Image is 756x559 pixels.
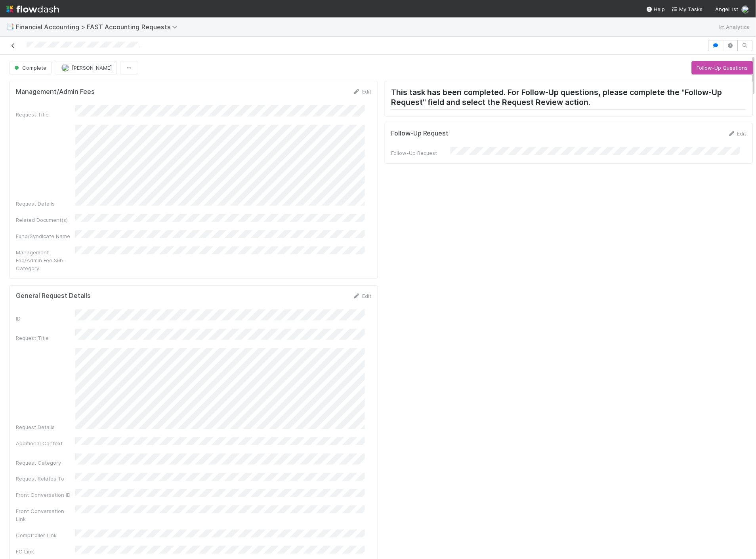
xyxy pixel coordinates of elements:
[391,88,746,110] h2: This task has been completed. For Follow-Up questions, please complete the "Follow-Up Request" fi...
[16,459,75,467] div: Request Category
[16,423,75,431] div: Request Details
[55,61,117,74] button: [PERSON_NAME]
[61,64,69,72] img: avatar_8d06466b-a936-4205-8f52-b0cc03e2a179.png
[9,61,52,74] button: Complete
[16,111,75,118] div: Request Title
[391,130,449,137] h5: Follow-Up Request
[391,149,451,157] div: Follow-Up Request
[6,23,14,30] span: 📑
[16,248,75,272] div: Management Fee/Admin Fee Sub-Category
[16,232,75,240] div: Fund/Syndicate Name
[672,5,703,13] a: My Tasks
[16,88,95,96] h5: Management/Admin Fees
[16,216,75,224] div: Related Document(s)
[13,65,46,71] span: Complete
[16,491,75,499] div: Front Conversation ID
[716,6,739,12] span: AngelList
[16,292,91,300] h5: General Request Details
[16,532,75,540] div: Comptroller Link
[353,293,371,299] a: Edit
[16,334,75,342] div: Request Title
[16,507,75,523] div: Front Conversation Link
[646,5,665,13] div: Help
[16,200,75,208] div: Request Details
[692,61,753,74] button: Follow-Up Questions
[16,548,75,556] div: FC Link
[728,130,746,137] a: Edit
[353,88,371,95] a: Edit
[16,23,181,31] span: Financial Accounting > FAST Accounting Requests
[742,6,750,13] img: avatar_c7c7de23-09de-42ad-8e02-7981c37ee075.png
[6,2,59,16] img: logo-inverted-e16ddd16eac7371096b0.svg
[16,475,75,483] div: Request Relates To
[16,439,75,447] div: Additional Context
[718,22,750,32] a: Analytics
[16,315,75,322] div: ID
[672,6,703,12] span: My Tasks
[72,65,112,71] span: [PERSON_NAME]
